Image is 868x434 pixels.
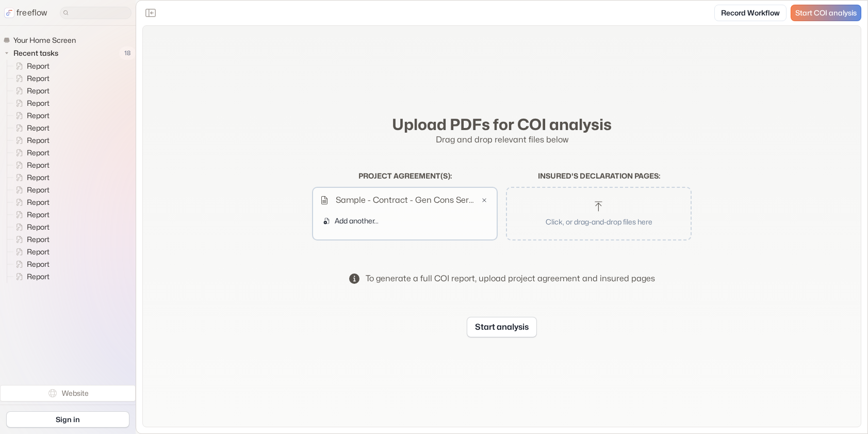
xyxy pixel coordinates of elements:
button: Start analysis [467,317,537,337]
span: Report [25,61,53,71]
a: Report [7,134,54,147]
h2: Upload PDFs for COI analysis [312,115,692,134]
span: Report [25,197,53,207]
span: Report [25,86,53,96]
span: Report [25,148,53,158]
span: Recent tasks [11,48,61,58]
a: Record Workflow [714,5,787,21]
button: Click, or drag-and-drop files here [511,192,686,235]
a: Sign in [6,411,129,428]
a: Report [7,246,54,258]
h2: Project agreement(s) : [312,172,498,181]
span: Your Home Screen [11,35,79,45]
span: Report [25,271,53,282]
p: Sample - Contract - Gen Cons Serv - Project 10 Blue Pine Circle.pdf [336,194,476,206]
a: Report [7,233,54,246]
a: Report [7,208,54,221]
span: Report [25,185,53,195]
span: Report [25,222,53,232]
a: Report [7,122,54,134]
a: Report [7,109,54,122]
a: Report [7,159,54,171]
button: Recent tasks [3,47,62,59]
a: Report [7,85,54,97]
a: Your Home Screen [3,34,80,46]
span: Report [25,234,53,245]
span: Report [25,160,53,170]
a: Report [7,270,54,283]
span: 18 [119,46,136,60]
a: Report [7,97,54,109]
p: freeflow [17,7,47,19]
a: Report [7,221,54,233]
button: Close the sidebar [142,5,159,21]
a: Report [7,60,54,72]
span: Report [25,172,53,183]
div: To generate a full COI report, upload project agreement and insured pages [366,272,655,285]
span: Start COI analysis [795,9,857,18]
a: Report [7,171,54,184]
p: Click, or drag-and-drop files here [519,216,678,227]
a: Start COI analysis [791,5,861,21]
span: Report [25,110,53,121]
a: Report [7,147,54,159]
a: Report [7,196,54,208]
span: Report [25,247,53,257]
span: Report [25,210,53,220]
a: Report [7,258,54,270]
a: Report [7,72,54,85]
button: Remove [478,194,490,206]
span: Report [25,98,53,108]
span: Report [25,259,53,269]
a: Report [7,184,54,196]
span: Report [25,73,53,84]
span: Report [25,123,53,133]
button: Add another... [317,213,385,229]
p: Drag and drop relevant files below [312,134,692,146]
h2: Insured's declaration pages : [506,172,692,181]
a: freeflow [4,7,47,19]
span: Report [25,135,53,146]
